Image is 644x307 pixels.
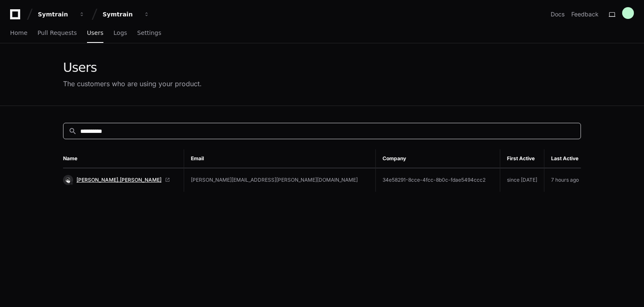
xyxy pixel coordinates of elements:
[103,10,139,19] div: Symtrain
[99,7,153,22] button: Symtrain
[500,149,544,168] th: First Active
[544,149,581,168] th: Last Active
[64,176,72,184] img: 6.svg
[63,79,202,89] div: The customers who are using your product.
[69,127,77,135] mat-icon: search
[376,149,500,168] th: Company
[38,10,74,19] div: Symtrain
[10,24,27,43] a: Home
[571,10,599,19] button: Feedback
[87,30,103,35] span: Users
[10,30,27,35] span: Home
[137,24,161,43] a: Settings
[113,30,127,35] span: Logs
[376,168,500,192] td: 34e58291-8cce-4fcc-8b0c-fdae5494ccc2
[37,30,77,35] span: Pull Requests
[544,168,581,192] td: 7 hours ago
[77,177,161,183] span: [PERSON_NAME].[PERSON_NAME]
[63,60,202,75] div: Users
[137,30,161,35] span: Settings
[87,24,103,43] a: Users
[184,149,376,168] th: Email
[551,10,565,19] a: Docs
[34,7,88,22] button: Symtrain
[113,24,127,43] a: Logs
[63,175,177,185] a: [PERSON_NAME].[PERSON_NAME]
[500,168,544,192] td: since [DATE]
[63,149,184,168] th: Name
[184,168,376,192] td: [PERSON_NAME][EMAIL_ADDRESS][PERSON_NAME][DOMAIN_NAME]
[37,24,77,43] a: Pull Requests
